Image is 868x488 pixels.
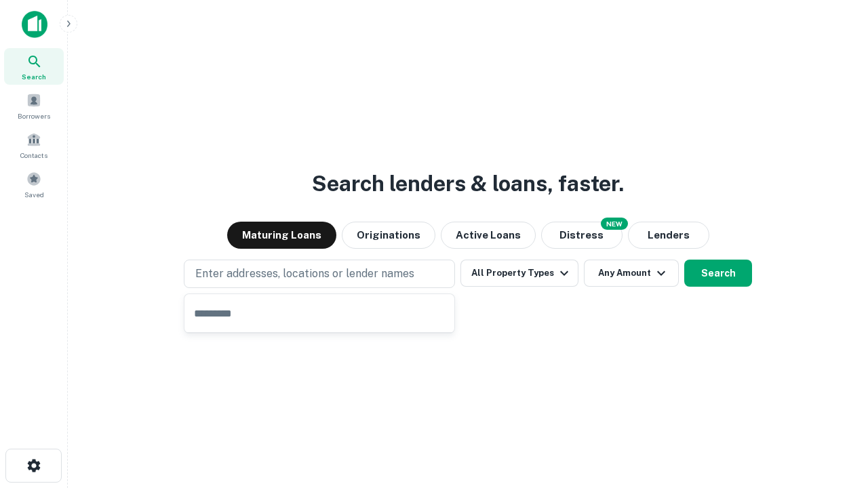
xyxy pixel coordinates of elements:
button: All Property Types [460,260,578,287]
a: Saved [4,166,64,203]
span: Saved [24,189,44,200]
a: Borrowers [4,87,64,124]
h3: Search lenders & loans, faster. [312,167,624,200]
img: capitalize-icon.png [22,11,47,38]
iframe: Chat Widget [800,380,868,445]
span: Borrowers [18,110,50,121]
span: Search [22,71,46,82]
button: Search distressed loans with lien and other non-mortgage details. [541,222,623,249]
button: Lenders [628,222,709,249]
span: Contacts [20,150,47,161]
button: Enter addresses, locations or lender names [184,260,455,288]
button: Any Amount [584,260,679,287]
div: NEW [601,218,628,230]
a: Search [4,48,64,85]
a: Contacts [4,127,64,163]
button: Active Loans [441,222,536,249]
button: Originations [342,222,435,249]
button: Search [684,260,752,287]
p: Enter addresses, locations or lender names [195,266,414,282]
button: Maturing Loans [227,222,336,249]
